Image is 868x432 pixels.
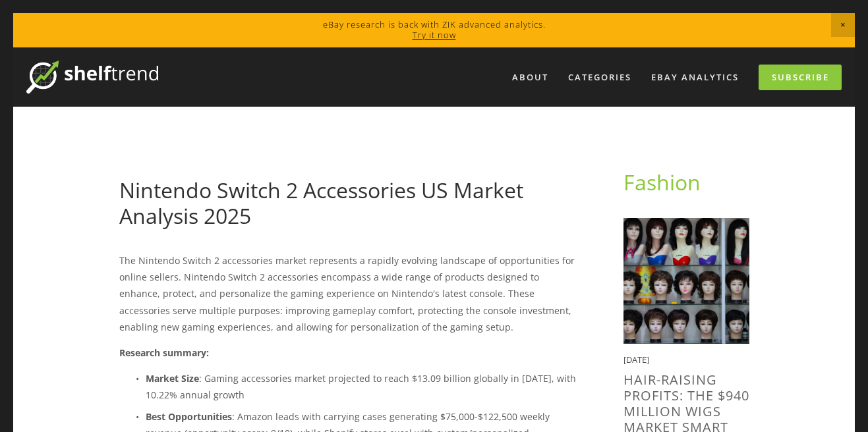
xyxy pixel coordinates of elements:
strong: Research summary: [119,346,209,359]
a: Subscribe [759,65,842,90]
a: About [504,67,557,88]
strong: Market Size [146,372,199,385]
a: eBay Analytics [643,67,747,88]
img: Hair-Raising Profits: The $940 Million Wigs Market Smart Sellers Are In [623,218,749,344]
div: Categories [560,67,640,88]
strong: Best Opportunities [146,410,232,423]
img: ShelfTrend [26,61,158,94]
time: [DATE] [623,354,649,365]
a: Nintendo Switch 2 Accessories US Market Analysis 2025 [119,176,523,229]
p: : Gaming accessories market projected to reach $13.09 billion globally in [DATE], with 10.22% ann... [146,370,581,403]
a: Try it now [413,29,456,41]
p: The Nintendo Switch 2 accessories market represents a rapidly evolving landscape of opportunities... [119,252,581,335]
a: Fashion [623,168,701,196]
span: Close Announcement [831,13,855,37]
